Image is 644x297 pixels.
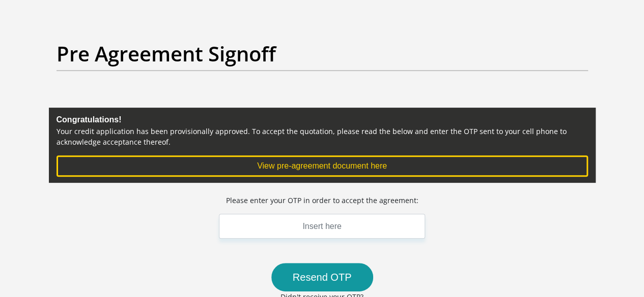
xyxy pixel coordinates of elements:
button: Resend OTP [271,263,373,291]
p: Please enter your OTP in order to accept the agreement: [226,195,418,206]
p: Your credit application has been provisionally approved. To accept the quotation, please read the... [57,126,588,147]
b: Congratulations! [57,115,122,124]
button: View pre-agreement document here [57,155,588,177]
h2: Pre Agreement Signoff [57,42,588,66]
input: Insert here [219,214,426,239]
